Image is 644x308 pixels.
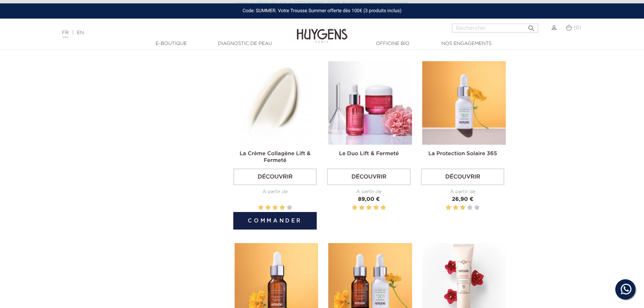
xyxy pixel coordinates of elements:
label: 1 [258,204,263,212]
label: 5 [474,204,480,212]
a: Officine Bio [359,40,427,47]
span: 26,90 € [452,197,474,202]
img: La Protection Solaire 365 [422,61,506,145]
a: Le Duo Lift & Fermeté [339,151,399,157]
i:  [527,22,535,30]
label: 4 [373,204,379,212]
div: | [59,29,263,37]
div: À partir de [421,188,504,195]
input: Rechercher [452,24,538,32]
label: 2 [265,204,270,212]
label: 1 [352,204,357,212]
label: 4 [280,204,285,212]
a: La Crème Collagène Lift & Fermeté [240,151,311,163]
img: Le Duo Lift & Fermeté [328,61,412,145]
a: Découvrir [421,168,504,185]
label: 5 [287,204,292,212]
a: FR [62,30,69,38]
span: (0) [574,25,581,30]
label: 2 [453,204,458,212]
div: À partir de [327,188,410,195]
span: 89,00 € [358,197,380,202]
a: Découvrir [233,168,317,185]
a: Nos engagements [433,40,500,47]
div: À partir de [233,188,317,195]
label: 3 [366,204,372,212]
img: Huygens [297,18,348,44]
label: 2 [359,204,364,212]
a: E-Boutique [138,40,205,47]
button:  [525,22,538,31]
a: EN [77,30,84,35]
a: La Protection Solaire 365 [428,151,497,157]
label: 1 [446,204,451,212]
button: Commander [233,212,317,230]
label: 3 [272,204,278,212]
a: Découvrir [327,168,410,185]
a: Diagnostic de peau [211,40,279,47]
label: 4 [467,204,473,212]
label: 5 [380,204,386,212]
label: 3 [460,204,466,212]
